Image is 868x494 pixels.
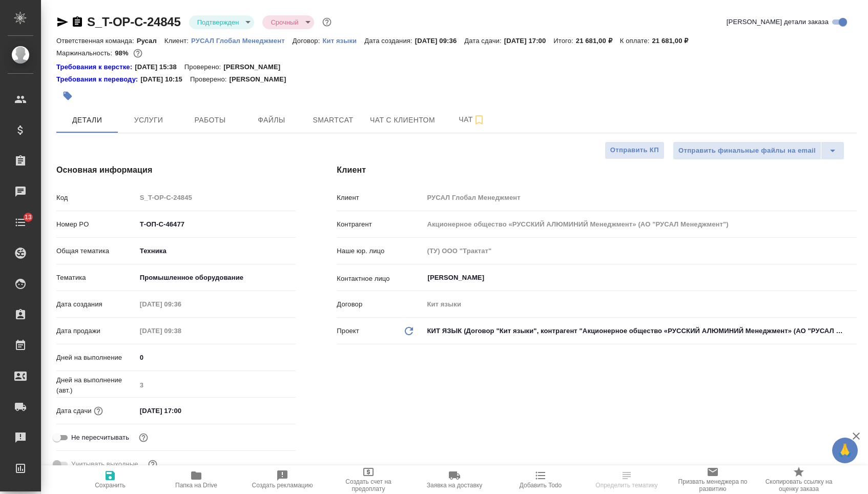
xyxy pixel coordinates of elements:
span: Детали [63,114,112,127]
span: Отправить финальные файлы на email [678,145,816,157]
svg: Подписаться [473,114,485,126]
a: S_T-OP-C-24845 [87,15,181,29]
h4: Основная информация [56,164,296,176]
p: Проверено: [184,62,224,72]
button: Open [851,277,853,279]
input: ✎ Введи что-нибудь [136,403,226,418]
p: Дата сдачи: [464,37,504,45]
a: Кит языки [322,36,364,45]
p: К оплате: [620,37,652,45]
button: 🙏 [832,438,858,463]
p: [PERSON_NAME] [229,74,294,85]
p: Клиент [337,193,423,203]
a: Требования к верстке: [56,62,135,72]
p: Номер PO [56,219,136,230]
p: Тематика [56,273,136,283]
button: Создать рекламацию [239,465,325,494]
div: Подтвержден [262,15,314,29]
div: Промышленное оборудование [136,269,296,286]
button: Призвать менеджера по развитию [670,465,756,494]
input: Пустое поле [136,323,226,338]
button: Папка на Drive [153,465,239,494]
span: Создать рекламацию [252,482,313,489]
p: Договор [337,299,423,310]
input: Пустое поле [136,378,296,393]
span: Скопировать ссылку на оценку заказа [762,478,836,492]
button: Доп статусы указывают на важность/срочность заказа [320,15,334,29]
span: Папка на Drive [175,482,217,489]
span: Чат с клиентом [370,114,435,127]
p: Клиент: [164,37,191,45]
div: КИТ ЯЗЫК (Договор "Кит языки", контрагент "Акционерное общество «РУССКИЙ АЛЮМИНИЙ Менеджмент» (АО... [423,322,857,340]
button: Выбери, если сб и вс нужно считать рабочими днями для выполнения заказа. [146,458,159,471]
p: Проверено: [190,74,230,85]
button: Создать счет на предоплату [325,465,411,494]
p: [PERSON_NAME] [223,62,288,72]
button: Добавить Todo [498,465,584,494]
span: Сохранить [95,482,126,489]
p: Общая тематика [56,246,136,256]
input: Пустое поле [136,190,296,205]
button: Скопировать ссылку для ЯМессенджера [56,16,69,28]
button: Включи, если не хочешь, чтобы указанная дата сдачи изменилась после переставления заказа в 'Подтв... [137,431,150,444]
p: Дата создания: [364,37,415,45]
p: [DATE] 17:00 [504,37,554,45]
div: Техника [136,242,296,260]
button: Отправить КП [605,141,665,159]
button: Определить тематику [584,465,670,494]
p: [DATE] 09:36 [415,37,465,45]
span: Отправить КП [610,145,659,156]
span: Услуги [124,114,173,127]
p: Дней на выполнение [56,353,136,363]
div: Нажми, чтобы открыть папку с инструкцией [56,62,135,72]
h4: Клиент [337,164,857,176]
input: Пустое поле [423,243,857,258]
span: Smartcat [308,114,358,127]
p: Контактное лицо [337,274,423,284]
button: Скопировать ссылку [71,16,84,28]
p: РУСАЛ Глобал Менеджмент [191,37,293,45]
button: Скопировать ссылку на оценку заказа [756,465,842,494]
p: 21 681,00 ₽ [576,37,620,45]
div: Нажми, чтобы открыть папку с инструкцией [56,74,140,85]
button: Заявка на доставку [411,465,498,494]
button: Добавить тэг [56,85,79,107]
p: Маржинальность: [56,49,115,57]
p: Итого: [553,37,575,45]
button: Подтвержден [194,18,242,27]
span: Учитывать выходные [71,459,138,469]
span: Создать счет на предоплату [332,478,405,492]
button: 337.40 RUB; [131,47,144,60]
input: Пустое поле [423,297,857,312]
p: 21 681,00 ₽ [652,37,696,45]
span: Призвать менеджера по развитию [676,478,750,492]
p: [DATE] 10:15 [140,74,190,85]
button: Срочный [267,18,301,27]
p: Контрагент [337,219,423,230]
input: Пустое поле [423,190,857,205]
span: 13 [18,212,38,222]
p: Русал [137,37,164,45]
p: 98% [115,49,131,57]
p: Проект [337,326,359,336]
span: [PERSON_NAME] детали заказа [727,17,829,27]
p: Наше юр. лицо [337,246,423,256]
p: Договор: [293,37,323,45]
p: Код [56,193,136,203]
input: ✎ Введи что-нибудь [136,350,296,365]
span: Не пересчитывать [71,433,129,443]
p: Дней на выполнение (авт.) [56,375,136,396]
div: Подтвержден [189,15,255,29]
button: Если добавить услуги и заполнить их объемом, то дата рассчитается автоматически [92,404,105,418]
button: Сохранить [67,465,153,494]
button: Отправить финальные файлы на email [673,141,821,160]
input: Пустое поле [136,297,226,312]
span: Чат [447,113,497,126]
a: Требования к переводу: [56,74,140,85]
span: Работы [185,114,235,127]
p: Дата сдачи [56,406,92,416]
a: 13 [3,210,38,235]
div: split button [673,141,844,160]
p: Дата создания [56,299,136,310]
span: Добавить Todo [520,482,562,489]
